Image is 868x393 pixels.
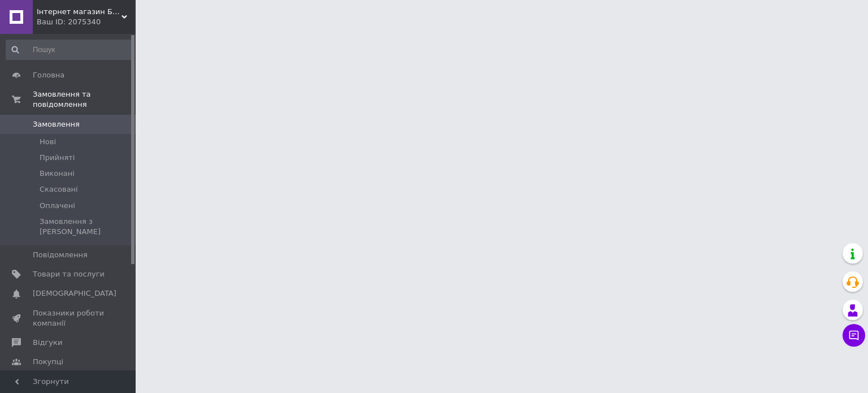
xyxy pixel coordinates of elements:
span: Прийняті [40,153,75,163]
span: Відгуки [33,338,62,348]
span: Товари та послуги [33,269,105,279]
div: Ваш ID: 2075340 [37,17,136,27]
span: Оплачені [40,201,75,211]
span: Показники роботи компанії [33,308,105,329]
span: Замовлення з [PERSON_NAME] [40,217,132,237]
span: Скасовані [40,184,78,195]
span: Повідомлення [33,250,88,260]
span: Інтернет магазин Булавки [37,7,121,17]
span: Виконані [40,169,75,179]
span: Замовлення та повідомлення [33,89,136,110]
button: Чат з покупцем [843,324,865,347]
input: Пошук [6,40,133,60]
span: Замовлення [33,119,80,129]
span: [DEMOGRAPHIC_DATA] [33,288,116,299]
span: Нові [40,137,56,147]
span: Покупці [33,357,63,367]
span: Головна [33,70,64,80]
